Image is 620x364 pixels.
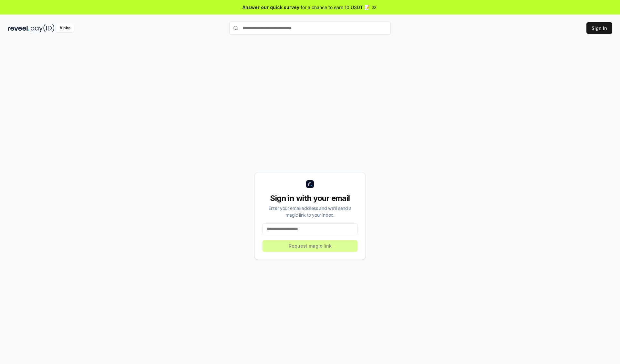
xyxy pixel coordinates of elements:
img: reveel_dark [8,24,29,32]
div: Alpha [56,24,74,32]
button: Sign In [586,22,612,34]
div: Enter your email address and we’ll send a magic link to your inbox. [263,205,357,218]
div: Sign in with your email [263,193,357,203]
img: pay_id [31,24,55,32]
img: logo_small [306,180,314,188]
span: Answer our quick survey [243,4,299,11]
span: for a chance to earn 10 USDT 📝 [301,4,370,11]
